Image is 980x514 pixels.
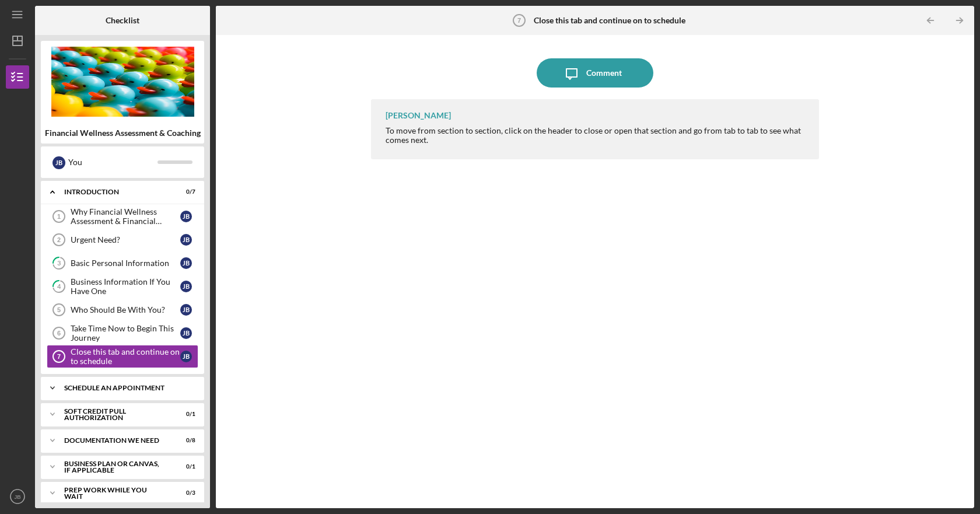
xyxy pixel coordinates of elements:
[47,298,198,321] a: 5Who Should Be With You?JB
[586,58,622,88] div: Comment
[52,156,65,169] div: J B
[45,128,201,138] b: Financial Wellness Assessment & Coaching
[47,205,198,228] a: 1Why Financial Wellness Assessment & Financial Coaching?JB
[386,111,451,120] div: [PERSON_NAME]
[47,228,198,251] a: 2Urgent Need?JB
[64,188,166,195] div: Introduction
[64,384,190,391] div: Schedule An Appointment
[106,16,139,25] b: Checklist
[537,58,653,88] button: Comment
[517,17,521,24] tspan: 7
[47,275,198,298] a: 4Business Information If You Have OneJB
[47,345,198,368] a: 7Close this tab and continue on to scheduleJB
[180,327,192,339] div: J B
[386,126,807,145] div: To move from section to section, click on the header to close or open that section and go from ta...
[68,152,157,172] div: You
[47,251,198,275] a: 3Basic Personal InformationJB
[71,347,180,366] div: Close this tab and continue on to schedule
[57,306,61,313] tspan: 5
[71,207,180,226] div: Why Financial Wellness Assessment & Financial Coaching?
[174,463,195,470] div: 0 / 1
[64,460,166,474] div: Business Plan or Canvas, if applicable
[71,258,180,268] div: Basic Personal Information
[534,16,685,25] b: Close this tab and continue on to schedule
[57,353,61,360] tspan: 7
[71,277,180,296] div: Business Information If You Have One
[57,260,61,267] tspan: 3
[57,283,61,291] tspan: 4
[71,305,180,314] div: Who Should Be With You?
[64,408,166,421] div: Soft Credit Pull Authorization
[6,485,29,508] button: JB
[71,235,180,244] div: Urgent Need?
[14,494,20,500] text: JB
[180,257,192,269] div: J B
[174,437,195,444] div: 0 / 8
[57,213,61,220] tspan: 1
[180,281,192,292] div: J B
[180,304,192,316] div: J B
[57,330,61,337] tspan: 6
[64,487,166,500] div: Prep Work While You Wait
[174,411,195,418] div: 0 / 1
[57,236,61,243] tspan: 2
[180,234,192,246] div: J B
[180,351,192,362] div: J B
[71,324,180,342] div: Take Time Now to Begin This Journey
[64,437,166,444] div: Documentation We Need
[47,321,198,345] a: 6Take Time Now to Begin This JourneyJB
[174,489,195,496] div: 0 / 3
[41,47,204,117] img: Product logo
[180,211,192,222] div: J B
[174,188,195,195] div: 0 / 7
